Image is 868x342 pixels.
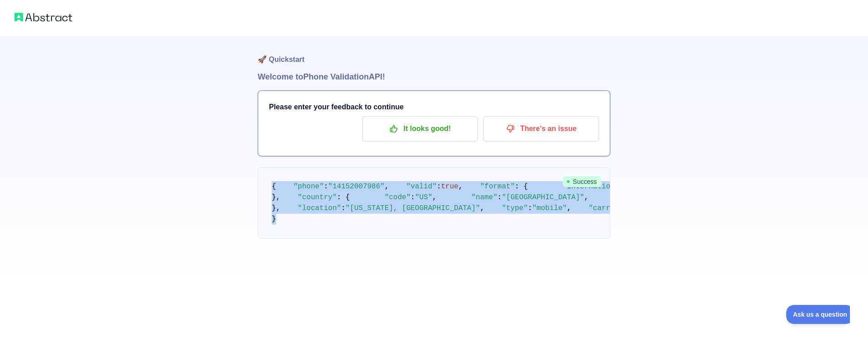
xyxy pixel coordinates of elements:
[441,183,458,191] span: true
[324,183,328,191] span: :
[341,204,346,212] span: :
[385,193,411,201] span: "code"
[14,11,72,23] img: Abstract logo
[480,183,515,191] span: "format"
[589,204,627,212] span: "carrier"
[497,193,502,201] span: :
[258,36,610,70] h1: 🚀 Quickstart
[272,183,276,191] span: {
[458,183,463,191] span: ,
[490,121,592,136] p: There's an issue
[369,121,471,136] p: It looks good!
[345,204,480,212] span: "[US_STATE], [GEOGRAPHIC_DATA]"
[298,193,337,201] span: "country"
[515,183,528,191] span: : {
[584,193,589,201] span: ,
[298,204,341,212] span: "location"
[293,183,324,191] span: "phone"
[406,183,437,191] span: "valid"
[432,193,437,201] span: ,
[786,305,850,324] iframe: Toggle Customer Support
[563,176,601,187] span: Success
[502,193,584,201] span: "[GEOGRAPHIC_DATA]"
[528,204,533,212] span: :
[272,183,845,223] code: }, }, }
[472,193,498,201] span: "name"
[385,183,389,191] span: ,
[328,183,385,191] span: "14152007986"
[337,193,350,201] span: : {
[483,116,599,141] button: There's an issue
[415,193,432,201] span: "US"
[532,204,567,212] span: "mobile"
[269,102,599,112] h3: Please enter your feedback to continue
[410,193,415,201] span: :
[502,204,528,212] span: "type"
[562,183,627,191] span: "international"
[480,204,485,212] span: ,
[437,183,441,191] span: :
[258,70,610,83] h1: Welcome to Phone Validation API!
[567,204,571,212] span: ,
[362,116,478,141] button: It looks good!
